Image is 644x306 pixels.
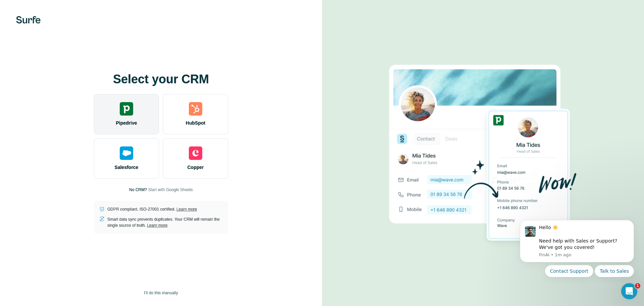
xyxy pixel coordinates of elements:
button: Start with Google Sheets [148,187,193,193]
img: copper's logo [189,146,202,160]
img: hubspot's logo [189,102,202,116]
span: Copper [187,164,204,171]
img: pipedrive's logo [120,102,133,116]
img: salesforce's logo [120,146,133,160]
p: No CRM? [129,187,147,193]
p: Smart data sync prevents duplicates. Your CRM will remain the single source of truth. [107,216,223,228]
p: GDPR compliant. ISO-27001 certified. [107,206,197,212]
span: HubSpot [186,120,205,126]
h1: Select your CRM [94,73,228,86]
a: Learn more [147,223,167,228]
span: Salesforce [115,164,139,171]
a: Learn more [176,207,197,212]
img: Surfe's logo [16,16,41,24]
span: 1 [635,283,640,289]
img: PIPEDRIVE image [389,53,577,253]
span: Pipedrive [116,120,137,126]
iframe: Intercom live chat [621,283,637,299]
iframe: Intercom notifications message [510,212,644,303]
button: I’ll do this manually [139,288,182,298]
span: I’ll do this manually [144,290,178,296]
